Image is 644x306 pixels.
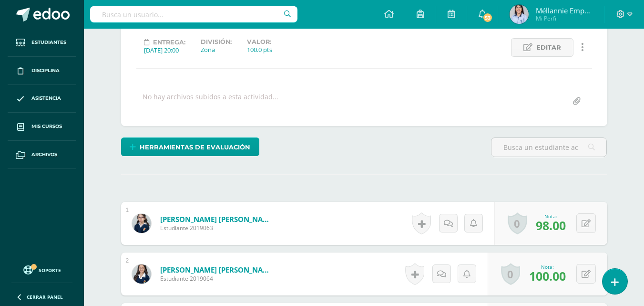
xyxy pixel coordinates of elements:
[536,213,566,220] div: Nota:
[132,214,151,233] img: 9635b4ebb8ef95dbdac84ba2c608ad30.png
[510,5,529,24] img: 76fcc2e13d040dcfdb6b95951c62539a.png
[8,113,76,141] a: Mis cursos
[27,294,63,300] span: Cerrar panel
[31,67,60,74] span: Disciplina
[39,267,61,274] span: Soporte
[132,264,151,284] img: 969fa04b3291bd0b40bddda61996163e.png
[536,6,593,15] span: Méllannie Emperatríz
[90,6,297,22] input: Busca un usuario...
[536,39,561,56] span: Editar
[201,45,232,54] div: Zona
[140,138,250,156] span: Herramientas de evaluación
[143,92,278,111] div: No hay archivos subidos a esta actividad...
[536,14,593,22] span: Mi Perfil
[160,274,275,283] span: Estudiante 2019064
[8,57,76,85] a: Disciplina
[121,137,259,156] a: Herramientas de evaluación
[508,212,527,234] a: 0
[160,224,275,232] span: Estudiante 2019063
[529,268,566,284] span: 100.00
[201,38,232,45] label: División:
[8,85,76,113] a: Asistencia
[529,264,566,270] div: Nota:
[8,141,76,169] a: Archivos
[31,151,57,158] span: Archivos
[160,265,275,274] a: [PERSON_NAME] [PERSON_NAME]
[31,123,62,130] span: Mis cursos
[482,12,493,23] span: 53
[491,138,606,157] input: Busca un estudiante aquí...
[8,29,76,57] a: Estudiantes
[153,39,185,46] span: Entrega:
[11,263,72,276] a: Soporte
[144,46,185,54] div: [DATE] 20:00
[31,39,66,46] span: Estudiantes
[501,263,520,285] a: 0
[160,214,275,224] a: [PERSON_NAME] [PERSON_NAME]
[536,217,566,233] span: 98.00
[247,38,272,45] label: Valor:
[247,45,272,54] div: 100.0 pts
[31,95,61,102] span: Asistencia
